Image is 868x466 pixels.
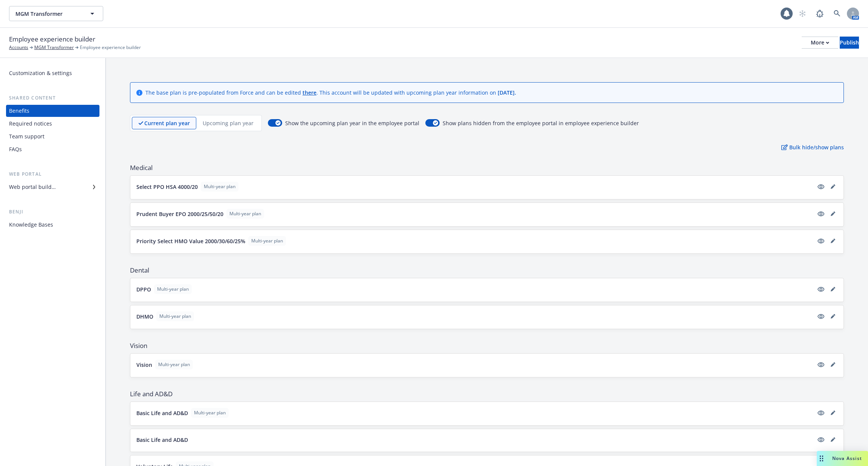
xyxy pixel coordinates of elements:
[157,286,189,293] span: Multi-year plan
[130,341,844,350] span: Vision
[9,105,29,117] div: Benefits
[816,182,825,191] a: visible
[802,37,838,49] button: More
[9,181,56,193] div: Web portal builder
[6,170,99,178] div: Web portal
[136,284,813,294] button: DPPOMulti-year plan
[136,182,813,192] button: Select PPO HSA 4000/20Multi-year plan
[9,44,28,51] a: Accounts
[816,408,825,417] a: visible
[816,435,825,444] a: visible
[6,219,99,231] a: Knowledge Bases
[816,236,825,245] a: visible
[130,163,844,172] span: Medical
[6,67,99,79] a: Customization & settings
[832,455,862,461] span: Nova Assist
[6,118,99,130] a: Required notices
[817,451,826,466] div: Drag to move
[145,89,303,96] span: The base plan is pre-populated from Force and can be edited
[816,360,825,369] a: visible
[194,409,226,416] span: Multi-year plan
[443,119,639,127] span: Show plans hidden from the employee portal in employee experience builder
[795,6,810,21] a: Start snowing
[9,67,72,79] div: Customization & settings
[136,237,245,245] p: Priority Select HMO Value 2000/30/60/25%
[812,6,827,21] a: Report a Bug
[136,436,188,444] p: Basic Life and AD&D
[136,409,188,417] p: Basic Life and AD&D
[203,119,254,127] p: Upcoming plan year
[136,313,153,320] p: DHMO
[9,219,53,231] div: Knowledge Bases
[136,236,813,246] button: Priority Select HMO Value 2000/30/60/25%Multi-year plan
[144,119,190,127] p: Current plan year
[204,183,235,190] span: Multi-year plan
[811,37,829,48] div: More
[828,236,837,245] a: editPencil
[9,143,22,155] div: FAQs
[781,143,844,151] p: Bulk hide/show plans
[251,238,283,244] span: Multi-year plan
[9,130,44,143] div: Team support
[6,130,99,143] a: Team support
[136,436,813,444] button: Basic Life and AD&D
[828,360,837,369] a: editPencil
[130,389,844,399] span: Life and AD&D
[80,44,141,51] span: Employee experience builder
[136,209,813,219] button: Prudent Buyer EPO 2000/25/50/20Multi-year plan
[6,208,99,216] div: Benji
[303,89,316,96] a: there
[136,183,198,191] p: Select PPO HSA 4000/20
[6,94,99,102] div: Shared content
[34,44,74,51] a: MGM Transformer
[136,361,152,369] p: Vision
[9,34,95,44] span: Employee experience builder
[136,210,223,218] p: Prudent Buyer EPO 2000/25/50/20
[136,360,813,369] button: VisionMulti-year plan
[816,209,825,218] a: visible
[828,285,837,294] a: editPencil
[828,435,837,444] a: editPencil
[316,89,498,96] span: . This account will be updated with upcoming plan year information on
[816,312,825,321] a: visible
[136,408,813,418] button: Basic Life and AD&DMulti-year plan
[229,210,261,217] span: Multi-year plan
[816,285,825,294] a: visible
[15,10,81,18] span: MGM Transformer
[285,119,419,127] span: Show the upcoming plan year in the employee portal
[6,143,99,155] a: FAQs
[498,89,516,96] span: [DATE] .
[6,105,99,117] a: Benefits
[130,266,844,275] span: Dental
[159,313,191,320] span: Multi-year plan
[830,6,845,21] a: Search
[828,408,837,417] a: editPencil
[828,312,837,321] a: editPencil
[828,209,837,218] a: editPencil
[158,361,190,368] span: Multi-year plan
[136,311,813,321] button: DHMOMulti-year plan
[136,285,151,293] p: DPPO
[828,182,837,191] a: editPencil
[817,451,868,466] button: Nova Assist
[9,6,103,21] button: MGM Transformer
[9,118,52,130] div: Required notices
[840,37,859,49] button: Publish
[6,181,99,193] a: Web portal builder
